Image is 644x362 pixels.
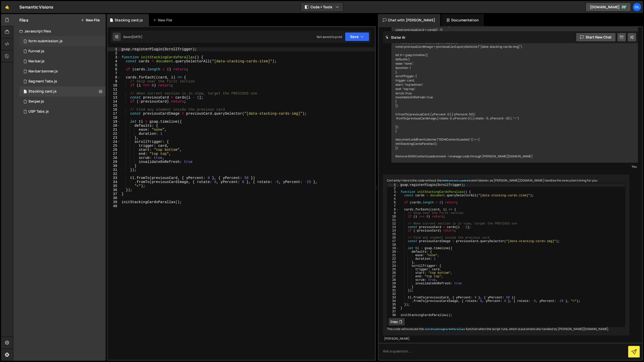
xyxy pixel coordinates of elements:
div: 32 [387,292,399,296]
div: 30 [108,164,120,168]
div: 28 [387,278,399,282]
div: 26 [108,148,120,152]
div: 32 [108,172,120,176]
div: 33 [108,176,120,180]
div: 8 [108,75,120,79]
div: USP Tabs.js [28,109,49,114]
div: You [393,164,637,169]
div: 35 [387,303,399,306]
div: 26 [387,271,399,275]
a: 🤙 [1,1,13,13]
div: Semantic Visions [19,4,54,10]
div: 17 [387,240,399,243]
div: 6 [387,201,399,204]
button: Code + Tools [301,3,343,12]
div: 13539/35645.js [19,97,106,107]
div: 11 [387,218,399,222]
div: 6 [108,67,120,71]
button: Start new chat [576,33,616,42]
div: Navbar banner.js [28,69,58,74]
div: 18 [108,116,120,120]
div: 23 [387,261,399,264]
div: 1 [108,47,120,51]
div: Swiper.js [28,99,44,104]
div: 33 [387,296,399,299]
div: 25 [387,268,399,271]
div: 38 [387,313,399,317]
div: 31 [108,168,120,172]
div: Javascript files [13,26,106,36]
div: 21 [108,128,120,132]
div: Certainly! Here's the code without the event listener, as [PERSON_NAME][DOMAIN_NAME] handles the ... [383,174,629,335]
div: 13539/45566.js [19,86,106,97]
div: 19 [387,247,399,250]
div: Segment Tabs.js [28,79,57,84]
div: 15 [387,233,399,236]
div: 13 [387,225,399,229]
div: 14 [108,100,120,104]
div: Navbar.js [28,59,45,64]
div: 20 [108,124,120,128]
div: 13539/36312.js [19,36,106,46]
div: 31 [387,289,399,292]
button: Copy [388,318,405,326]
div: Saved [123,35,142,39]
div: 16 [108,108,120,112]
div: 35 [108,184,120,188]
div: 19 [108,120,120,124]
div: 37 [108,192,120,196]
div: 13539/36593.js [19,66,106,76]
h2: Slater AI [385,35,406,40]
div: 12 [108,92,120,96]
div: 13539/34061.js [19,107,106,117]
div: 11 [108,87,120,92]
div: Stacking card.js [115,18,143,23]
div: 13539/34063.js [19,76,106,86]
div: 2 [387,187,399,190]
div: New File [153,18,174,23]
div: 22 [108,132,120,136]
div: 27 [108,152,120,156]
div: Funnel.js [28,49,44,54]
div: 29 [387,282,399,285]
div: 24 [387,264,399,268]
div: form-submission.js [28,39,63,43]
div: 39 [108,200,120,204]
div: 12 [387,222,399,225]
div: 18 [387,243,399,247]
div: 29 [108,160,120,164]
div: 16 [387,236,399,240]
code: DOMContentLoaded [442,179,469,183]
div: 14 [387,229,399,233]
div: 27 [387,275,399,278]
h2: Files [19,17,28,23]
div: 10 [108,83,120,87]
div: 15 [108,104,120,108]
a: Ol [632,3,641,12]
div: 24 [108,140,120,144]
div: Chat with [PERSON_NAME] [378,14,440,26]
div: Not saved to prod [317,35,342,39]
div: Stacking card.js [28,89,57,94]
div: 10 [387,215,399,218]
div: 7 [387,204,399,208]
div: 25 [108,144,120,148]
code: initStackingCardsParallax [424,328,466,331]
div: 40 [108,204,120,208]
div: 9 [108,79,120,83]
div: 34 [387,299,399,303]
div: 9 [387,211,399,215]
button: Save [345,32,369,41]
div: 7 [108,71,120,75]
div: 3 [387,190,399,194]
div: 1 [387,183,399,187]
span: 1 [24,40,27,44]
div: 4 [387,194,399,197]
div: 23 [108,136,120,140]
div: [DATE] [132,35,142,39]
div: 13539/35683.js [19,56,106,66]
span: 1 [24,90,27,94]
div: 13539/34062.js [19,46,106,56]
div: 8 [387,208,399,211]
